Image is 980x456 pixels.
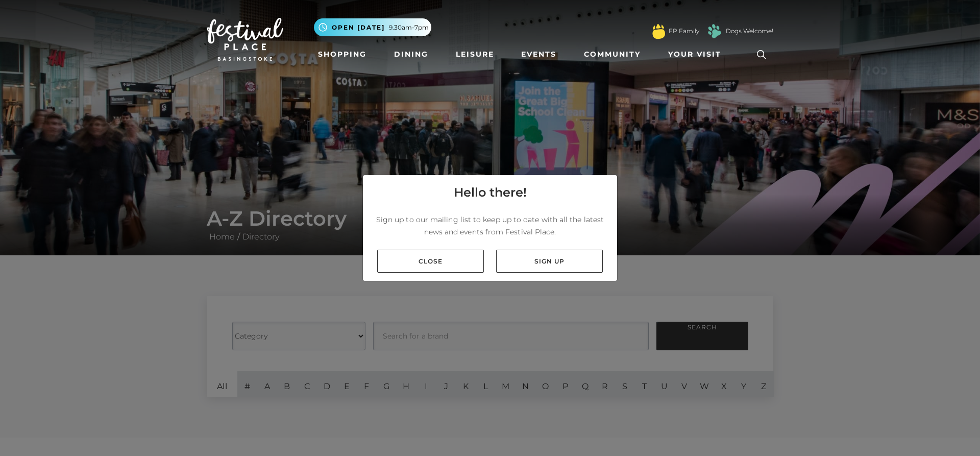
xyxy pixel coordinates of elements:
h4: Hello there! [454,183,527,202]
a: Events [517,45,560,64]
a: Leisure [452,45,498,64]
img: Festival Place Logo [207,18,283,61]
span: 9.30am-7pm [389,23,429,32]
a: Dogs Welcome! [726,27,773,36]
a: Close [377,250,484,273]
p: Sign up to our mailing list to keep up to date with all the latest news and events from Festival ... [371,213,609,238]
a: Community [580,45,645,64]
span: Your Visit [668,49,721,60]
button: Open [DATE] 9.30am-7pm [314,18,431,36]
span: Open [DATE] [332,23,385,32]
a: Dining [390,45,432,64]
a: Sign up [496,250,603,273]
a: Your Visit [664,45,730,64]
a: Shopping [314,45,371,64]
a: FP Family [669,27,699,36]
